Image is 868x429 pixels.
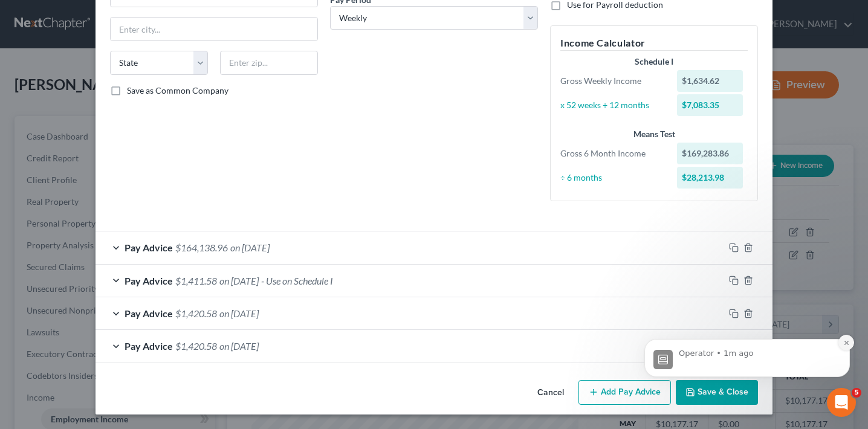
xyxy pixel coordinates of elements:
[127,85,228,95] span: Save as Common Company
[125,242,173,253] span: Pay Advice
[578,380,671,405] button: Add Pay Advice
[554,172,671,184] div: ÷ 6 months
[677,143,743,164] div: $169,283.86
[560,128,748,140] div: Means Test
[554,75,671,87] div: Gross Weekly Income
[261,275,333,286] span: - Use on Schedule I
[528,381,574,405] button: Cancel
[626,263,868,396] iframe: Intercom notifications message
[125,340,173,352] span: Pay Advice
[219,340,259,352] span: on [DATE]
[53,85,209,96] p: Message from Operator, sent 1m ago
[677,167,743,189] div: $28,213.98
[554,99,671,111] div: x 52 weeks ÷ 12 months
[27,87,47,106] img: Profile image for Operator
[219,275,259,286] span: on [DATE]
[677,70,743,92] div: $1,634.62
[560,36,748,51] h5: Income Calculator
[554,147,671,160] div: Gross 6 Month Income
[827,388,856,417] iframe: Intercom live chat
[230,242,270,253] span: on [DATE]
[212,72,228,88] button: Dismiss notification
[560,56,748,68] div: Schedule I
[175,340,217,352] span: $1,420.58
[220,51,318,75] input: Enter zip...
[219,308,259,319] span: on [DATE]
[175,275,217,286] span: $1,411.58
[677,94,743,116] div: $7,083.35
[125,275,173,286] span: Pay Advice
[852,388,861,398] span: 5
[111,18,317,40] input: Enter city...
[175,308,217,319] span: $1,420.58
[125,308,173,319] span: Pay Advice
[18,76,224,114] div: message notification from Operator, 1m ago.
[175,242,228,253] span: $164,138.96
